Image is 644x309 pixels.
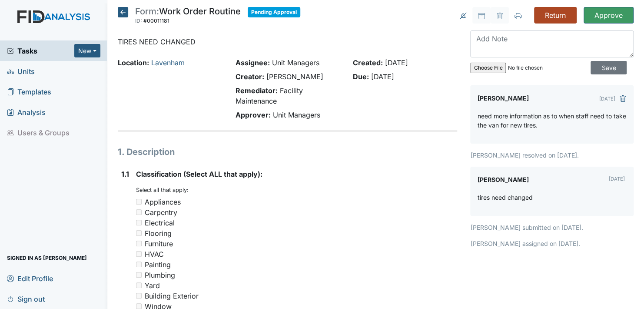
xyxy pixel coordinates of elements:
strong: Approver: [235,111,270,119]
input: HVAC [136,251,142,257]
span: Unit Managers [272,111,320,119]
h1: 1. Description [118,145,457,158]
div: Flooring [145,228,172,238]
input: Plumbing [136,272,142,278]
strong: Creator: [235,72,264,81]
div: Appliances [145,197,181,207]
small: Select all that apply: [136,187,189,193]
p: [PERSON_NAME] assigned on [DATE]. [470,239,634,248]
input: Carpentry [136,209,142,215]
input: Appliances [136,199,142,205]
div: Building Exterior [145,291,199,301]
span: Sign out [7,292,45,306]
span: Analysis [7,105,46,119]
span: Units [7,64,35,78]
div: Electrical [145,218,175,228]
div: Painting [145,259,171,270]
div: Plumbing [145,270,175,280]
p: TIRES NEED CHANGED [118,37,457,47]
a: Lavenham [151,58,185,67]
strong: Due: [353,72,369,81]
div: Carpentry [145,207,177,218]
span: Pending Approval [248,7,300,17]
span: Unit Managers [272,58,319,67]
span: Templates [7,85,51,98]
input: Yard [136,282,142,288]
input: Painting [136,262,142,267]
input: Return [534,7,577,24]
span: [PERSON_NAME] [266,72,323,81]
p: need more information as to when staff need to take the van for new tires. [477,111,627,130]
label: [PERSON_NAME] [477,174,528,186]
strong: Assignee: [235,58,269,67]
input: Flooring [136,230,142,236]
div: Furniture [145,238,173,249]
strong: Created: [353,58,383,67]
input: Electrical [136,220,142,225]
input: Furniture [136,241,142,246]
p: [PERSON_NAME] submitted on [DATE]. [470,223,634,232]
span: Form: [135,6,159,17]
div: HVAC [145,249,164,259]
strong: Location: [118,58,149,67]
small: [DATE] [609,176,625,182]
input: Save [591,61,627,74]
p: tires need changed [477,193,532,202]
strong: Remediator: [235,86,277,95]
small: [DATE] [599,96,615,102]
input: Approve [584,7,634,24]
span: ID: [135,17,142,24]
button: New [74,44,100,57]
label: 1.1 [121,169,129,179]
input: Building Exterior [136,293,142,299]
span: #00011181 [143,17,169,24]
div: Yard [145,280,160,291]
a: Tasks [7,46,74,56]
input: Window [136,303,142,309]
div: Work Order Routine [135,7,241,26]
span: [DATE] [385,58,408,67]
label: [PERSON_NAME] [477,92,528,104]
span: Edit Profile [7,272,53,285]
span: Signed in as [PERSON_NAME] [7,251,87,265]
span: Classification (Select ALL that apply): [136,170,262,178]
p: [PERSON_NAME] resolved on [DATE]. [470,151,634,160]
span: [DATE] [371,72,394,81]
